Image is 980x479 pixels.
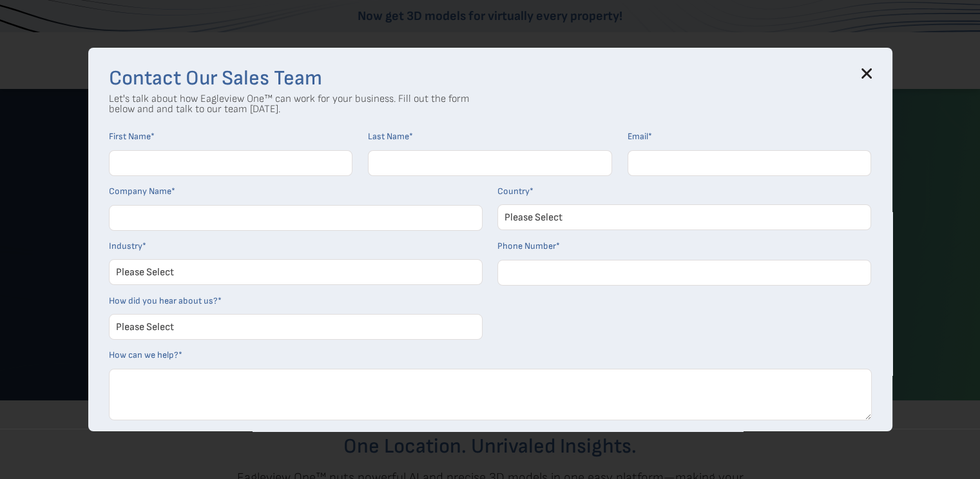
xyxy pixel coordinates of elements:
span: Last Name [368,131,409,142]
span: Company Name [109,186,171,197]
span: Industry [109,240,142,251]
span: First Name [109,131,151,142]
span: How did you hear about us? [109,295,218,306]
p: Let's talk about how Eagleview One™ can work for your business. Fill out the form below and and t... [109,94,470,115]
span: Email [628,131,648,142]
span: Country [497,186,530,197]
h3: Contact Our Sales Team [109,68,872,89]
span: Phone Number [497,240,556,251]
span: How can we help? [109,349,178,360]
